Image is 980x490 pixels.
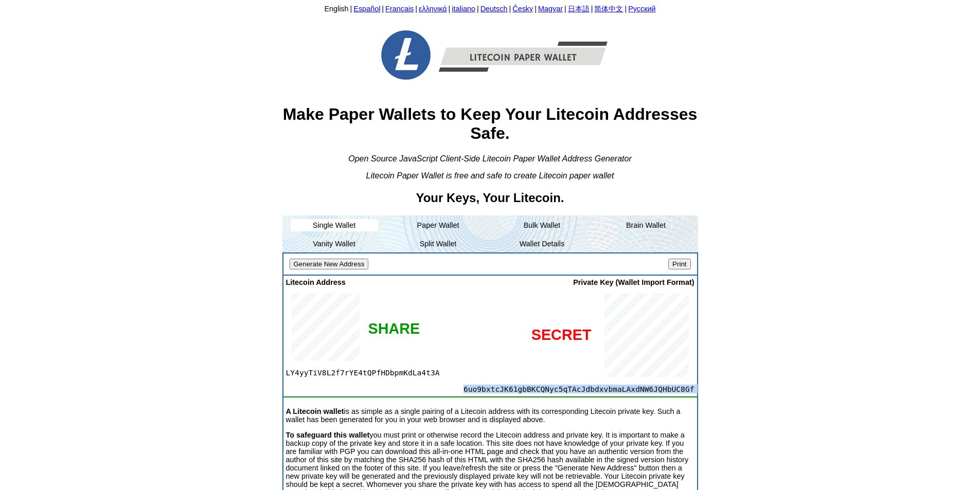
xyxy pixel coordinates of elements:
a: Deutsch [480,5,508,13]
span: Litecoin Address [286,278,346,286]
a: English [324,5,348,13]
div: SECRET [531,326,592,343]
input: Generate New Address [290,259,369,269]
li: Split Wallet [386,234,490,253]
a: ελληνικά [419,5,447,13]
div: Open Source JavaScript Client-Side Litecoin Paper Wallet Address Generator [282,154,698,164]
a: italiano [452,5,475,13]
div: | | | | | | | | | | [282,4,698,16]
div: Litecoin Paper Wallet is free and safe to create Litecoin paper wallet [282,171,698,180]
a: 简体中文 [594,5,623,13]
div: SHARE [368,320,420,337]
li: Brain Wallet [594,216,698,234]
li: Wallet Details [490,234,594,253]
b: To safeguard this wallet [286,431,370,439]
a: Magyar [538,5,563,13]
h2: Your Keys, Your Litecoin. [282,191,698,205]
a: 日本語 [568,5,590,13]
a: Français [385,5,414,13]
li: Bulk Wallet [490,216,594,234]
input: Print [668,259,690,269]
p: is as simple as a single pairing of a Litecoin address with its corresponding Litecoin private ke... [286,407,694,424]
li: Single Wallet [291,219,378,231]
span: Private Key (Wallet Import Format) [573,278,694,286]
span: 6uo9bxtcJK61gbBKCQNyc5qTAcJdbdxvbmaLAxdNW6JQHbUC8Gf [408,385,694,393]
li: Paper Wallet [386,216,490,234]
b: A Litecoin wallet [286,407,344,415]
span: LY4yyTiV8L2f7rYE4tQPfHDbpmKdLa4t3A [286,368,408,377]
h1: Make Paper Wallets to Keep Your Litecoin Addresses Safe. [282,105,698,143]
a: Česky [512,5,533,13]
img: Free-Litecoin-Paper-Wallet [351,18,629,92]
a: Español [353,5,380,13]
li: Vanity Wallet [282,234,386,253]
a: Русский [628,5,655,13]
